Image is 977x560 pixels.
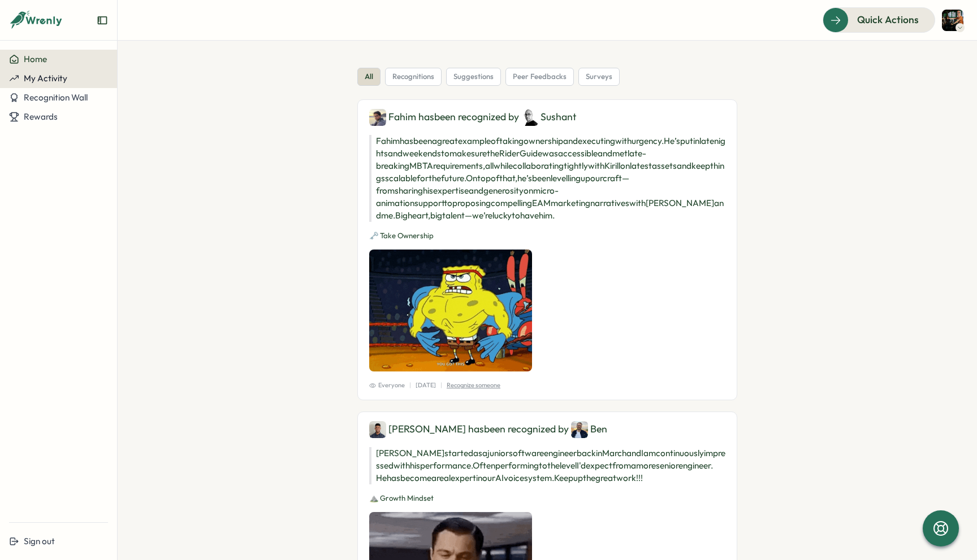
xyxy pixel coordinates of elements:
img: Sushant Sund [521,109,538,126]
span: Rewards [24,111,58,122]
p: 🗝️ Take Ownership [369,231,725,241]
p: | [409,380,411,390]
div: [PERSON_NAME] has been recognized by [369,421,725,438]
span: recognitions [392,72,434,82]
p: ⛰️ Growth Mindset [369,493,725,504]
button: Expand sidebar [97,15,108,26]
p: Recognize someone [447,380,500,390]
span: Recognition Wall [24,92,88,103]
p: Fahim has been a great example of taking ownership and executing with urgency. He’s put in late n... [369,135,725,222]
p: | [440,380,442,390]
span: Quick Actions [857,12,919,27]
span: suggestions [453,72,494,82]
button: Quick Actions [823,7,935,32]
span: My Activity [24,73,67,84]
div: Sushant [521,109,576,126]
img: Recognition Image [369,250,532,371]
img: Fahim Shahriar [369,109,386,126]
span: surveys [586,72,612,82]
img: Ben Laval [571,421,588,438]
span: Sign out [24,536,55,546]
span: all [365,72,373,82]
img: Shiven Shukla [369,421,386,438]
span: Home [24,54,47,64]
div: Fahim has been recognized by [369,109,725,126]
div: Ben [571,421,607,438]
span: peer feedbacks [513,72,567,82]
img: Jason Hamilton-Smith [942,10,963,31]
span: Everyone [369,380,405,390]
p: [DATE] [416,380,436,390]
p: [PERSON_NAME] started as a junior software engineer back in March and I am continuously impressed... [369,447,725,484]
